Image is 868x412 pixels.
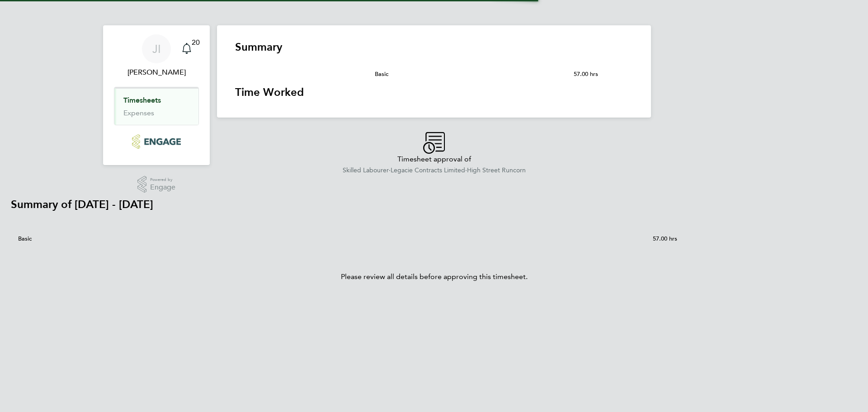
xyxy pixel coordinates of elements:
a: 20 [178,34,196,63]
span: Powered by [150,176,175,184]
span: · [465,166,467,174]
div: Summary of 22 - 28 Sep 2025 [11,219,857,250]
a: Expenses [123,109,154,117]
h3: Time Worked [235,85,633,99]
a: Powered byEngage [137,176,176,193]
a: Go to home page [114,134,199,149]
span: 20 [192,38,200,47]
h3: Summary [235,40,633,54]
nav: Main navigation [103,25,210,165]
h3: Summary of [DATE] - [DATE] [11,197,857,212]
span: Engage [150,184,175,191]
span: · [389,166,391,174]
div: Total [646,219,857,226]
span: High Street Runcorn [467,166,526,174]
div: Description [11,219,646,226]
span: Jack Isherwood [114,67,199,78]
div: Basic [375,71,388,78]
div: 57.00 hrs [566,62,633,71]
div: 57.00 hrs [566,71,633,85]
div: 57.00 hrs [646,235,857,250]
section: Timesheet [235,40,633,99]
div: Basic [18,235,32,242]
span: JI [152,43,161,55]
div: Hours worked [368,62,566,71]
span: Timesheet approval of [397,155,471,163]
span: Skilled Labourer [343,166,389,174]
div: Description [368,54,566,62]
div: 57.00 hrs [646,226,857,235]
div: Hours worked [11,226,646,235]
img: legacie-logo-retina.png [132,134,180,149]
div: Total [566,54,633,62]
div: Summary [368,54,633,85]
a: JI[PERSON_NAME] [114,34,199,78]
span: Legacie Contracts Limited [391,166,465,174]
a: Timesheets [123,96,161,104]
